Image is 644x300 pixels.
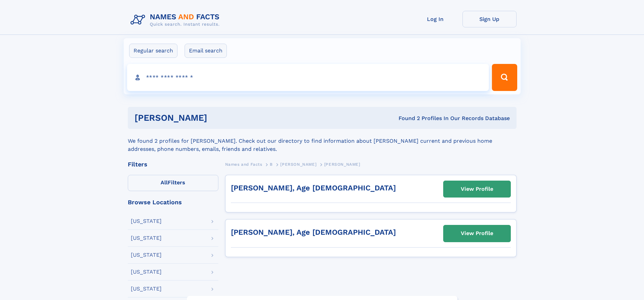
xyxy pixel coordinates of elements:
div: Found 2 Profiles In Our Records Database [303,115,510,122]
span: [PERSON_NAME] [324,162,360,167]
div: [US_STATE] [131,252,162,258]
a: B [270,160,273,168]
a: [PERSON_NAME], Age [DEMOGRAPHIC_DATA] [231,228,396,236]
div: View Profile [461,226,493,241]
div: View Profile [461,181,493,197]
div: [US_STATE] [131,218,162,224]
div: We found 2 profiles for [PERSON_NAME]. Check out our directory to find information about [PERSON_... [128,129,517,153]
label: Filters [128,175,218,191]
span: [PERSON_NAME] [280,162,316,167]
div: [US_STATE] [131,269,162,275]
h1: [PERSON_NAME] [135,114,303,122]
a: [PERSON_NAME] [280,160,316,168]
img: Logo Names and Facts [128,11,225,29]
a: View Profile [444,181,510,197]
a: View Profile [444,225,510,241]
input: search input [127,64,489,91]
button: Search Button [492,64,517,91]
label: Email search [185,44,227,58]
div: Browse Locations [128,199,218,205]
a: Names and Facts [225,160,262,168]
span: B [270,162,273,167]
div: Filters [128,161,218,167]
div: [US_STATE] [131,235,162,241]
div: [US_STATE] [131,286,162,292]
a: Sign Up [462,11,517,27]
a: Log In [408,11,462,27]
span: All [161,179,168,186]
label: Regular search [129,44,177,58]
a: [PERSON_NAME], Age [DEMOGRAPHIC_DATA] [231,184,396,192]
